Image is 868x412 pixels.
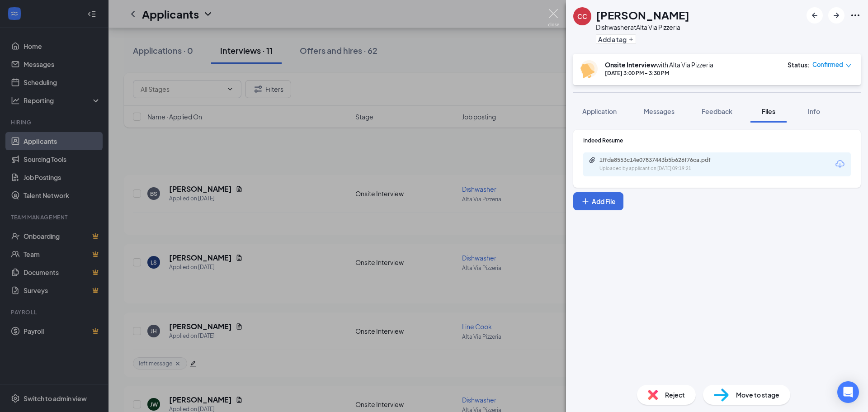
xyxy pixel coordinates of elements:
[762,107,775,115] span: Files
[736,390,779,400] span: Move to stage
[577,12,587,21] div: CC
[628,37,634,42] svg: Plus
[850,10,861,21] svg: Ellipses
[828,7,844,24] button: ArrowRight
[644,107,675,115] span: Messages
[837,381,859,403] div: Open Intercom Messenger
[589,156,735,172] a: Paperclip1ffda8553c14e07837443b5b626f76ca.pdfUploaded by applicant on [DATE] 09:19:21
[809,10,820,21] svg: ArrowLeftNew
[605,69,713,77] div: [DATE] 3:00 PM - 3:30 PM
[596,7,689,23] h1: [PERSON_NAME]
[702,107,732,115] span: Feedback
[845,62,852,69] span: down
[812,60,843,69] span: Confirmed
[583,137,851,144] div: Indeed Resume
[596,23,689,32] div: Dishwasher at Alta Via Pizzeria
[605,60,713,69] div: with Alta Via Pizzeria
[665,390,685,400] span: Reject
[581,197,590,206] svg: Plus
[582,107,617,115] span: Application
[599,165,735,172] div: Uploaded by applicant on [DATE] 09:19:21
[831,10,842,21] svg: ArrowRight
[573,192,623,210] button: Add FilePlus
[835,159,845,170] svg: Download
[808,107,820,115] span: Info
[589,156,596,164] svg: Paperclip
[605,61,656,69] b: Onsite Interview
[788,60,810,69] div: Status :
[599,156,726,164] div: 1ffda8553c14e07837443b5b626f76ca.pdf
[596,34,636,44] button: PlusAdd a tag
[807,7,823,24] button: ArrowLeftNew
